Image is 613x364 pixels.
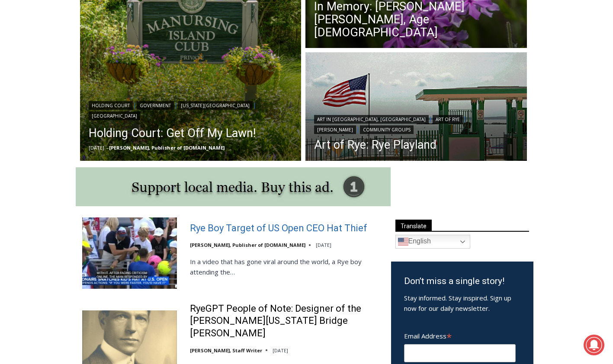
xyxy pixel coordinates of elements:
img: Rye Boy Target of US Open CEO Hat Thief [82,217,177,288]
a: Government [137,101,174,110]
a: Open Tues. - Sun. [PHONE_NUMBER] [0,87,87,108]
time: [DATE] [273,347,288,354]
label: Email Address [404,327,516,343]
time: [DATE] [316,242,331,248]
a: [PERSON_NAME], Publisher of [DOMAIN_NAME] [190,242,305,248]
a: [PERSON_NAME], Staff Writer [190,347,262,354]
img: support local media, buy this ad [76,167,391,206]
a: Intern @ [DOMAIN_NAME] [208,84,419,108]
time: [DATE] [89,144,104,151]
span: Translate [395,220,432,231]
a: RyeGPT People of Note: Designer of the [PERSON_NAME][US_STATE] Bridge [PERSON_NAME] [190,303,380,340]
a: Rye Boy Target of US Open CEO Hat Thief [190,222,367,235]
span: – [106,144,109,151]
a: Holding Court [89,101,133,110]
a: Art in [GEOGRAPHIC_DATA], [GEOGRAPHIC_DATA] [314,115,429,124]
a: [PERSON_NAME], Publisher of [DOMAIN_NAME] [109,144,225,151]
img: en [398,236,408,247]
h4: Book [PERSON_NAME]'s Good Humor for Your Event [263,9,301,33]
a: Community Groups [360,125,414,134]
a: Book [PERSON_NAME]'s Good Humor for Your Event [257,3,312,39]
h3: Don’t miss a single story! [404,275,520,288]
div: | | | [314,113,518,134]
p: In a video that has gone viral around the world, a Rye boy attending the… [190,256,380,277]
div: Book [PERSON_NAME]'s Good Humor for Your Drive by Birthday [57,11,214,28]
span: Intern @ [DOMAIN_NAME] [226,86,401,105]
a: Art of Rye [433,115,463,124]
div: | | | [89,99,293,120]
a: Art of Rye: Rye Playland [314,138,518,151]
p: Stay informed. Stay inspired. Sign up now for our daily newsletter. [404,293,520,313]
div: "We would have speakers with experience in local journalism speak to us about their experiences a... [218,0,409,84]
a: Read More Art of Rye: Rye Playland [305,52,527,163]
span: Open Tues. - Sun. [PHONE_NUMBER] [3,89,85,122]
a: Holding Court: Get Off My Lawn! [89,125,293,142]
img: s_800_d653096d-cda9-4b24-94f4-9ae0c7afa054.jpeg [209,0,261,39]
a: English [395,235,470,249]
a: [US_STATE][GEOGRAPHIC_DATA] [178,101,253,110]
a: [GEOGRAPHIC_DATA] [89,112,140,120]
img: (PHOTO: Rye Playland. Entrance onto Playland Beach at the Boardwalk. By JoAnn Cancro.) [305,52,527,163]
a: [PERSON_NAME] [314,125,356,134]
div: "[PERSON_NAME]'s draw is the fine variety of pristine raw fish kept on hand" [89,54,127,103]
